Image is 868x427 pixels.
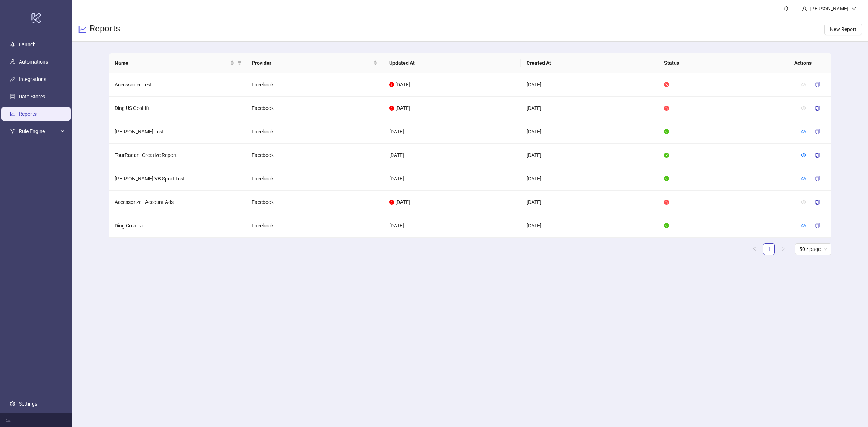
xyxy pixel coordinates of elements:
button: New Report [824,24,862,35]
span: eye [801,153,806,158]
span: filter [237,61,242,65]
span: check-circle [664,153,669,158]
td: Facebook [246,167,383,191]
th: Updated At [383,53,521,73]
span: exclamation-circle [389,82,394,87]
span: check-circle [664,223,669,228]
td: [DATE] [521,214,658,238]
span: user [802,6,807,11]
span: line-chart [78,25,87,34]
th: Actions [788,53,825,73]
a: Settings [19,401,37,407]
td: [DATE] [521,73,658,97]
td: Ding Creative [109,214,246,238]
span: check-circle [664,129,669,134]
th: Created At [521,53,658,73]
td: [DATE] [383,120,521,144]
span: New Report [830,26,856,32]
td: [DATE] [521,97,658,120]
span: eye [801,82,806,87]
td: Accessorize Test [109,73,246,97]
h3: Reports [90,23,120,35]
span: fork [10,129,15,134]
span: eye [801,176,806,181]
a: 1 [763,244,774,255]
a: eye [801,176,806,182]
button: left [749,243,760,255]
span: bell [784,6,789,11]
button: copy [809,102,826,114]
span: exclamation-circle [389,106,394,111]
td: Facebook [246,191,383,214]
button: copy [809,126,826,137]
span: copy [815,176,820,181]
a: Integrations [19,76,46,82]
span: copy [815,153,820,158]
a: Reports [19,111,37,117]
li: 1 [763,243,775,255]
td: [DATE] [521,167,658,191]
td: Facebook [246,97,383,120]
span: eye [801,223,806,228]
button: copy [809,149,826,161]
td: Ding US GeoLift [109,97,246,120]
span: 50 / page [799,244,827,255]
span: Rule Engine [19,124,59,138]
button: copy [809,173,826,184]
span: stop [664,82,669,87]
td: [PERSON_NAME] Test [109,120,246,144]
span: copy [815,129,820,134]
div: Page Size [795,243,831,255]
span: left [752,247,757,251]
td: TourRadar - Creative Report [109,144,246,167]
td: Facebook [246,120,383,144]
span: [DATE] [395,82,410,87]
span: Provider [252,59,372,67]
a: eye [801,129,806,134]
span: copy [815,82,820,87]
th: Provider [246,53,383,73]
td: [DATE] [383,144,521,167]
td: [DATE] [383,167,521,191]
td: Facebook [246,214,383,238]
span: [DATE] [395,105,410,111]
td: [DATE] [521,191,658,214]
button: right [778,243,789,255]
span: [DATE] [395,199,410,205]
span: copy [815,200,820,205]
span: eye [801,200,806,205]
a: eye [801,223,806,229]
a: Data Stores [19,94,45,99]
span: copy [815,106,820,111]
span: exclamation-circle [389,200,394,205]
li: Previous Page [749,243,760,255]
th: Status [658,53,796,73]
button: copy [809,196,826,208]
button: copy [809,220,826,231]
span: eye [801,106,806,111]
td: [DATE] [521,144,658,167]
span: stop [664,106,669,111]
td: Facebook [246,144,383,167]
span: right [781,247,786,251]
span: down [851,6,856,11]
td: [DATE] [521,120,658,144]
span: check-circle [664,176,669,181]
a: Automations [19,59,48,65]
td: Facebook [246,73,383,97]
td: [PERSON_NAME] VB Sport Test [109,167,246,191]
a: eye [801,152,806,158]
button: copy [809,79,826,90]
span: Name [115,59,229,67]
span: menu-fold [6,417,11,422]
th: Name [109,53,246,73]
div: [PERSON_NAME] [807,5,851,13]
a: Launch [19,42,36,47]
span: copy [815,223,820,228]
td: [DATE] [383,214,521,238]
span: filter [236,57,243,68]
li: Next Page [778,243,789,255]
td: Accessorize - Account Ads [109,191,246,214]
span: eye [801,129,806,134]
span: stop [664,200,669,205]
